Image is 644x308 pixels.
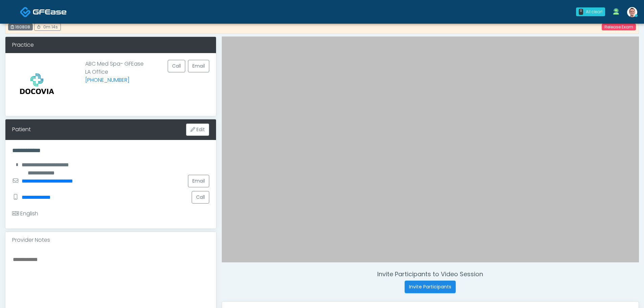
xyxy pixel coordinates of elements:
[5,37,216,53] div: Practice
[222,270,639,278] h4: Invite Participants to Video Session
[168,60,185,72] button: Call
[579,9,583,15] div: 0
[85,60,144,104] p: ABC Med Spa- GFEase LA Office
[12,60,62,109] img: Provider image
[627,7,637,17] img: Trevor Hazen
[586,9,602,15] div: All clear!
[20,1,67,23] a: Docovia
[192,191,209,204] button: Call
[12,210,38,218] div: English
[20,6,31,18] img: Docovia
[5,232,216,248] div: Provider Notes
[186,123,209,136] button: Edit
[188,175,209,187] a: Email
[43,24,58,30] span: 0m 14s
[85,76,129,84] a: [PHONE_NUMBER]
[405,281,456,293] button: Invite Participants
[33,8,67,15] img: Docovia
[188,60,209,72] a: Email
[602,24,636,30] a: Release Exam
[8,24,33,30] div: 160808
[572,5,609,19] a: 0 All clear!
[12,125,31,134] div: Patient
[5,3,26,23] button: Open LiveChat chat widget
